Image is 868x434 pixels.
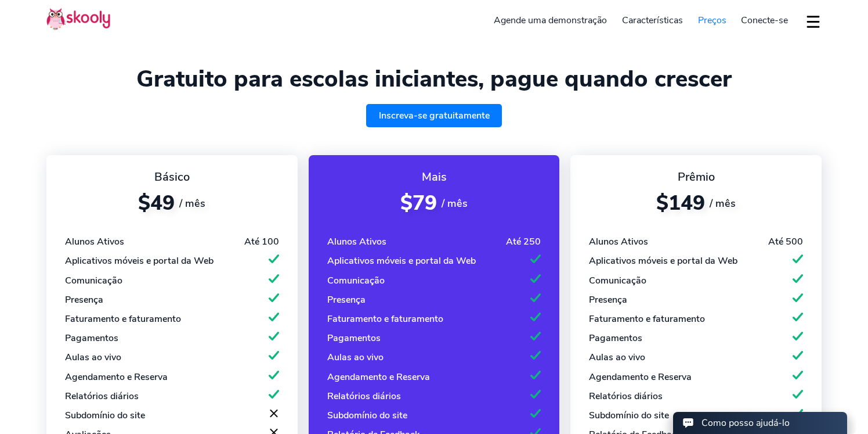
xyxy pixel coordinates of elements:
div: Comunicação [327,274,385,287]
div: Até 500 [768,235,803,248]
a: Conecte-se [733,11,795,30]
a: Agende uma demonstração [487,11,615,30]
div: Aplicativos móveis e portal da Web [65,254,214,267]
div: Presença [327,293,366,306]
div: Prêmio [589,169,803,185]
div: Até 100 [244,235,279,248]
span: Preços [698,14,726,27]
div: Alunos Ativos [65,235,124,248]
h1: Gratuito para escolas iniciantes, pague quando crescer [46,65,822,93]
span: / mês [710,196,736,210]
button: dropdown menu [805,8,822,35]
div: Pagamentos [589,332,642,345]
div: Faturamento e faturamento [65,313,181,325]
span: $49 [138,189,175,217]
div: Mais [327,169,541,185]
a: Preços [690,11,734,30]
img: Skooly [46,8,110,30]
div: Agendamento e Reserva [327,371,430,383]
div: Aplicativos móveis e portal da Web [589,254,737,267]
div: Aulas ao vivo [327,351,384,364]
div: Relatórios diários [327,390,401,403]
div: Até 250 [506,235,541,248]
a: Características [614,11,690,30]
div: Subdomínio do site [65,409,145,422]
div: Aulas ao vivo [65,351,121,364]
div: Alunos Ativos [589,235,648,248]
div: Alunos Ativos [327,235,386,248]
span: $79 [400,189,437,217]
span: $149 [656,189,705,217]
div: Agendamento e Reserva [65,371,168,383]
a: Inscreva-se gratuitamente [366,104,502,127]
span: / mês [179,196,205,210]
div: Comunicação [65,274,122,287]
div: Relatórios diários [65,390,139,403]
div: Presença [65,293,103,306]
div: Faturamento e faturamento [327,313,443,325]
span: / mês [442,196,468,210]
div: Pagamentos [65,332,118,345]
div: Comunicação [589,274,646,287]
div: Subdomínio do site [327,409,407,422]
div: Aplicativos móveis e portal da Web [327,254,476,267]
span: Conecte-se [741,14,788,27]
div: Faturamento e faturamento [589,313,705,325]
div: Básico [65,169,279,185]
div: Pagamentos [327,332,381,345]
div: Presença [589,293,627,306]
